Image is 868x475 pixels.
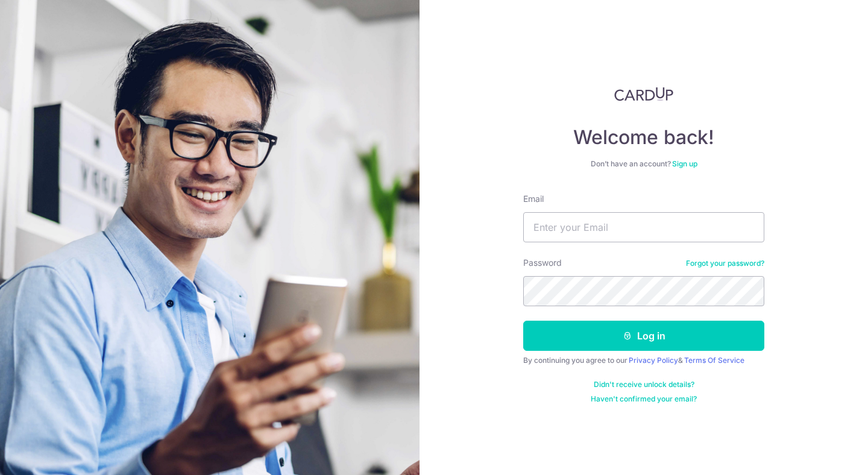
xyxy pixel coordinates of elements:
a: Terms Of Service [684,356,744,365]
a: Sign up [672,159,697,168]
h4: Welcome back! [523,125,764,149]
div: By continuing you agree to our & [523,356,764,365]
a: Haven't confirmed your email? [591,394,697,404]
img: CardUp Logo [614,87,673,101]
a: Privacy Policy [629,356,678,365]
a: Didn't receive unlock details? [594,380,694,389]
input: Enter your Email [523,212,764,242]
div: Don’t have an account? [523,159,764,169]
button: Log in [523,321,764,351]
label: Password [523,257,562,269]
label: Email [523,193,544,205]
a: Forgot your password? [686,259,764,268]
